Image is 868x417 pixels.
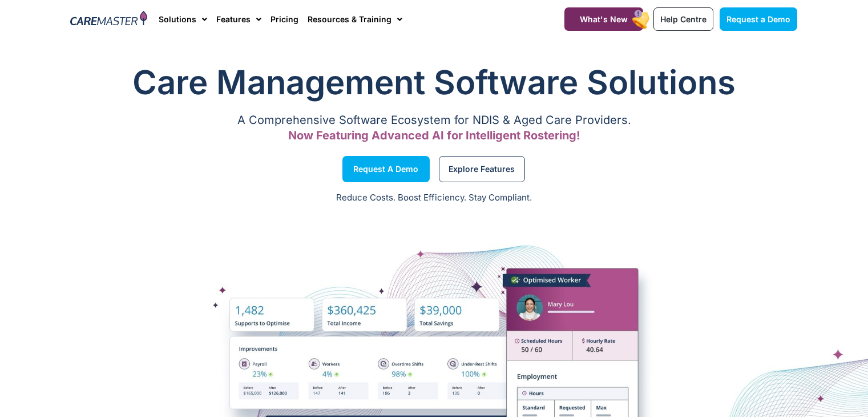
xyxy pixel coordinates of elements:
img: CareMaster Logo [70,11,147,28]
span: Now Featuring Advanced AI for Intelligent Rostering! [288,129,580,142]
h1: Care Management Software Solutions [71,59,798,105]
span: Request a Demo [353,166,418,172]
a: Explore Features [439,156,525,182]
a: Request a Demo [342,156,430,182]
p: A Comprehensive Software Ecosystem for NDIS & Aged Care Providers. [71,117,798,124]
p: Reduce Costs. Boost Efficiency. Stay Compliant. [7,191,861,205]
a: Help Centre [653,7,713,31]
span: Help Centre [660,14,706,24]
span: Explore Features [449,166,515,172]
span: Request a Demo [726,14,790,24]
a: Request a Demo [720,7,797,31]
span: What's New [580,14,628,24]
a: What's New [564,7,643,31]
